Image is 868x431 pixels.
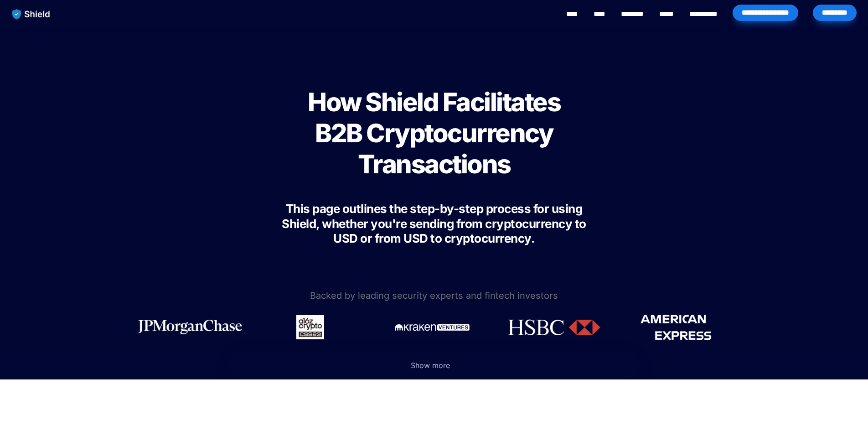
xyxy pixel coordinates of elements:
[411,361,450,370] span: Show more
[310,290,558,301] span: Backed by leading security experts and fintech investors
[8,5,55,24] img: website logo
[229,351,639,379] button: Show more
[308,87,565,180] span: How Shield Facilitates B2B Cryptocurrency Transactions
[282,202,589,245] span: This page outlines the step-by-step process for using Shield, whether you're sending from cryptoc...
